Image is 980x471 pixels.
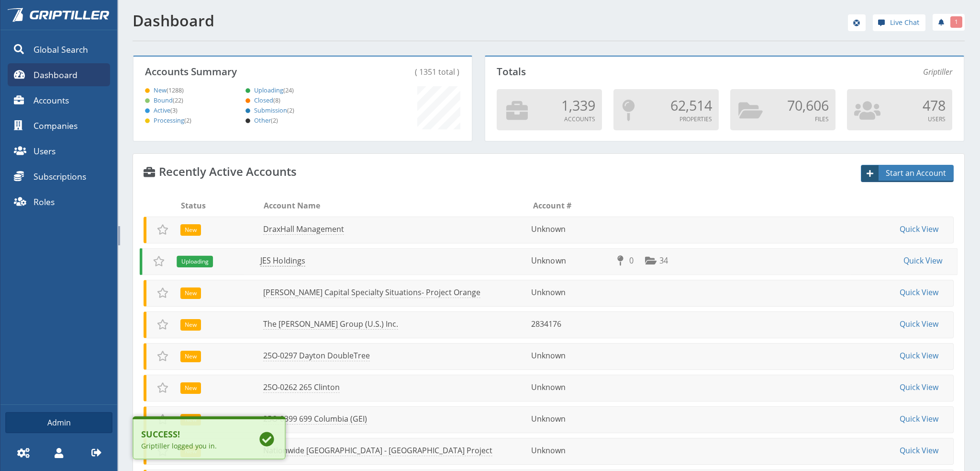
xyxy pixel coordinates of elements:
h1: Dashboard [133,12,543,29]
a: Dashboard [8,63,110,86]
p: Accounts [503,115,595,124]
span: (3) [170,106,178,115]
span: Submission [242,106,294,115]
span: New [180,287,201,299]
p: Users [854,115,946,124]
a: Quick View [900,414,938,424]
a: Quick View [900,287,938,298]
span: New [180,351,201,362]
span: New [180,382,201,394]
span: 1,339 [561,96,595,115]
a: Companies [8,114,110,137]
span: Accounts [33,94,69,106]
a: Subscriptions [8,165,110,188]
span: 34 [659,255,668,266]
span: (22) [173,96,183,104]
a: Submission(2) [242,106,294,115]
span: 0 [629,255,634,266]
span: Griptiller [923,66,952,78]
span: 1 [955,18,958,26]
b: Success! [141,428,243,441]
li: Unknown [531,350,612,361]
li: Unknown [531,255,612,266]
span: Active [142,106,178,115]
p: Accounts Summary [145,66,324,77]
a: DraxHall Management [263,224,344,235]
span: Subscriptions [33,170,86,183]
a: Users [8,139,110,162]
a: Bound(22) [142,96,183,104]
span: Companies [33,119,78,132]
a: Roles [8,190,110,213]
span: Roles [33,195,55,208]
a: The [PERSON_NAME] Group (U.S.) Inc. [263,319,398,330]
a: Processing(2) [142,116,191,125]
span: 70,606 [787,96,829,115]
a: Uploading(24) [242,86,294,94]
a: Closed(8) [242,96,280,104]
div: Griptiller logged you in. [141,441,243,451]
a: Global Search [8,38,110,61]
span: Bound [142,96,183,104]
a: JES Holdings [260,255,305,266]
div: ( 1351 total ) [335,66,460,78]
a: Quick View [900,350,938,361]
div: New [180,381,201,394]
span: New [142,86,184,94]
li: Account Name [264,200,531,211]
li: 2834176 [531,318,612,330]
span: Dashboard [33,69,78,81]
p: Totals [497,66,719,77]
li: Unknown [531,287,612,298]
span: New [180,224,201,236]
span: Start an Account [880,167,953,179]
span: Other [242,116,278,125]
span: Closed [242,96,280,104]
span: (24) [283,86,294,94]
span: 478 [923,96,946,115]
span: (8) [273,96,280,104]
li: Unknown [531,413,612,425]
li: Unknown [531,445,612,456]
a: Quick View [900,319,938,329]
a: Live Chat [873,14,925,31]
span: (2) [184,116,191,125]
div: New [180,223,201,236]
li: Unknown [531,381,612,393]
a: Admin [5,412,112,433]
a: New(1288) [142,86,184,94]
span: Add to Favorites [157,319,168,330]
div: New [180,287,201,299]
span: Add to Favorites [157,350,168,362]
div: help [848,14,866,34]
a: 25O-0297 Dayton DoubleTree [263,350,370,361]
a: [PERSON_NAME] Capital Specialty Situations- Project Orange [263,287,480,298]
div: notifications [925,12,965,31]
span: Processing [142,116,191,125]
div: help [873,14,925,34]
span: (1288) [167,86,184,94]
p: Files [737,115,829,124]
span: Add to Favorites [157,287,168,299]
a: 25O-0399 699 Columbia (GEI) [263,414,367,425]
a: 1 [933,14,965,31]
span: Live Chat [890,17,919,28]
span: (2) [271,116,278,125]
li: Unknown [531,223,612,235]
span: Global Search [33,43,88,56]
p: Properties [620,115,712,124]
span: Add to Favorites [157,224,168,235]
span: Uploading [177,256,213,267]
a: Quick View [903,255,943,266]
span: 62,514 [670,96,712,115]
div: New [180,318,201,331]
h4: Recently Active Accounts [144,165,297,178]
a: Accounts [8,89,110,112]
span: Users [33,145,56,157]
span: Add to Favorites [157,382,168,393]
span: Uploading [242,86,294,94]
a: Nationwide [GEOGRAPHIC_DATA] - [GEOGRAPHIC_DATA] Project [263,445,492,456]
span: (2) [287,106,294,115]
a: Other(2) [242,116,278,125]
a: 25O-0262 265 Clinton [263,382,340,393]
